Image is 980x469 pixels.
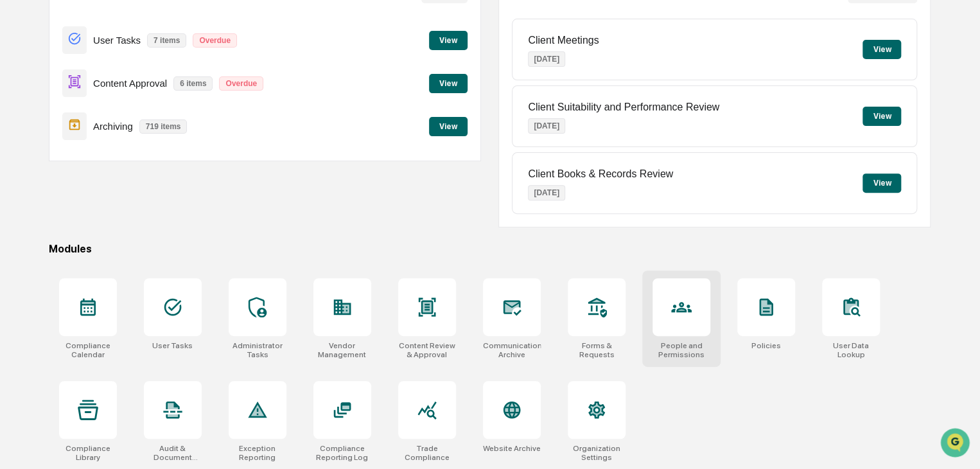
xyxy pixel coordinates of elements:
p: 6 items [173,76,213,91]
span: Data Lookup [26,186,81,199]
p: How can we help? [13,27,234,48]
div: User Tasks [152,341,193,350]
img: 1746055101610-c473b297-6a78-478c-a979-82029cc54cd1 [13,98,36,121]
div: Exception Reporting [229,444,286,462]
p: Client Suitability and Performance Review [528,102,719,113]
button: View [429,117,468,136]
iframe: Open customer support [939,427,974,461]
p: [DATE] [528,185,565,200]
div: Audit & Document Logs [144,444,202,462]
p: User Tasks [93,35,141,46]
span: Pylon [128,218,155,227]
div: Compliance Library [59,444,117,462]
p: 719 items [139,119,188,134]
div: People and Permissions [652,341,710,359]
p: [DATE] [528,51,565,67]
p: Client Meetings [528,35,599,46]
div: We're offline, we'll be back soon [44,111,168,121]
a: 🖐️Preclearance [8,157,88,180]
p: 7 items [147,33,186,48]
a: 🔎Data Lookup [8,181,86,204]
p: Archiving [93,121,133,132]
p: Overdue [193,33,237,48]
div: Compliance Calendar [59,341,117,359]
button: View [862,107,901,126]
a: View [429,119,468,132]
div: 🗄️ [93,163,103,173]
span: Preclearance [26,162,83,175]
button: View [429,31,468,50]
a: 🗄️Attestations [88,157,164,180]
div: Compliance Reporting Log [313,444,371,462]
div: Vendor Management [313,341,371,359]
div: Organization Settings [568,444,626,462]
p: Client Books & Records Review [528,168,673,180]
div: Communications Archive [483,341,541,359]
div: Content Review & Approval [398,341,456,359]
div: Start new chat [44,98,211,111]
div: Administrator Tasks [229,341,286,359]
a: View [429,76,468,89]
p: Overdue [219,76,263,91]
a: View [429,33,468,46]
a: Powered byPylon [91,217,155,227]
div: Modules [49,243,931,255]
div: 🖐️ [13,163,23,173]
p: [DATE] [528,118,565,134]
div: Trade Compliance [398,444,456,462]
p: Content Approval [93,78,167,89]
div: Website Archive [483,444,541,453]
div: Forms & Requests [568,341,626,359]
button: View [862,40,901,59]
button: View [862,173,901,193]
div: Policies [751,341,781,350]
button: View [429,74,468,93]
span: Attestations [106,162,159,175]
div: User Data Lookup [822,341,880,359]
button: Start new chat [218,102,234,118]
div: 🔎 [13,188,23,198]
